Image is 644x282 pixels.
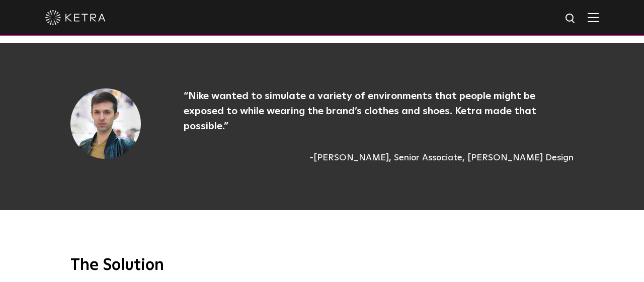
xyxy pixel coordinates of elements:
span: -[PERSON_NAME], Senior Associate, [PERSON_NAME] Design [184,151,574,165]
img: ketra-logo-2019-white [45,10,106,25]
img: SBH_Color_web [70,88,141,159]
img: search icon [565,13,577,25]
img: Hamburger%20Nav.svg [588,13,599,22]
p: “Nike wanted to simulate a variety of environments that people might be exposed to while wearing ... [184,88,574,134]
h3: The Solution [70,255,574,276]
